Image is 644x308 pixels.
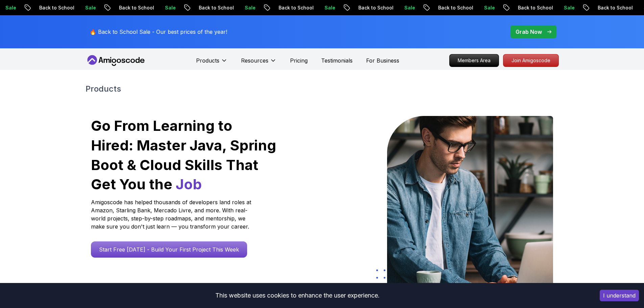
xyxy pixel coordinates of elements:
[237,4,259,11] p: Sale
[503,54,558,67] p: Join Amigoscode
[397,4,419,11] p: Sale
[86,84,559,94] h2: Products
[503,54,559,67] a: Join Amigoscode
[91,116,277,194] h1: Go From Learning to Hired: Master Java, Spring Boot & Cloud Skills That Get You the
[91,241,247,258] a: Start Free [DATE] - Build Your First Project This Week
[351,4,397,11] p: Back to School
[321,56,353,65] a: Testimonials
[510,4,556,11] p: Back to School
[91,198,253,231] p: Amigoscode has helped thousands of developers land roles at Amazon, Starling Bank, Mercado Livre,...
[590,4,636,11] p: Back to School
[158,4,179,11] p: Sale
[366,56,399,65] a: For Business
[387,116,553,290] img: hero
[477,4,498,11] p: Sale
[176,175,202,193] span: Job
[317,4,339,11] p: Sale
[196,56,219,65] p: Products
[516,28,542,36] p: Grab Now
[241,56,268,65] p: Resources
[90,28,227,36] p: 🔥 Back to School Sale - Our best prices of the year!
[5,288,590,303] div: This website uses cookies to enhance the user experience.
[290,56,308,65] a: Pricing
[191,4,237,11] p: Back to School
[112,4,158,11] p: Back to School
[241,56,277,70] button: Resources
[450,54,499,67] p: Members Area
[449,54,499,67] a: Members Area
[196,56,228,70] button: Products
[431,4,477,11] p: Back to School
[556,4,578,11] p: Sale
[32,4,78,11] p: Back to School
[78,4,99,11] p: Sale
[600,290,639,301] button: Accept cookies
[271,4,317,11] p: Back to School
